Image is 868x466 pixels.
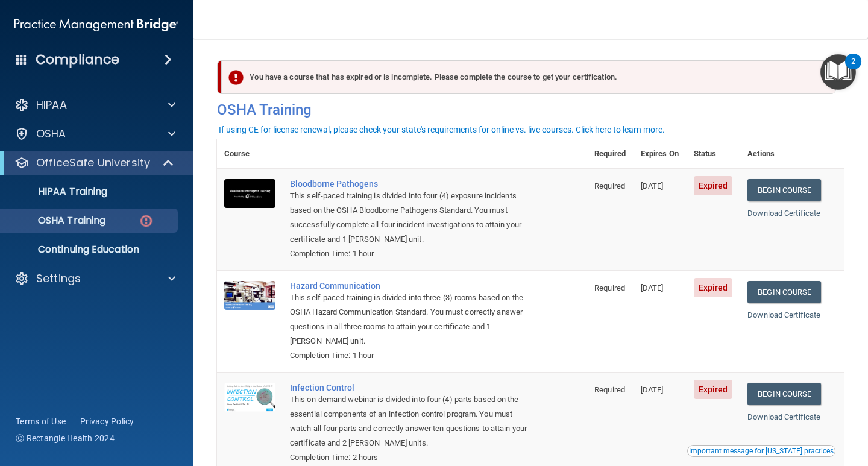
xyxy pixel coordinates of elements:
[139,213,154,228] img: danger-circle.6113f641.png
[219,125,665,134] div: If using CE for license renewal, please check your state's requirements for online vs. live cours...
[217,124,667,136] button: If using CE for license renewal, please check your state's requirements for online vs. live cours...
[36,127,66,141] p: OSHA
[14,98,175,112] a: HIPAA
[228,70,244,85] img: exclamation-circle-solid-danger.72ef9ffc.png
[290,450,527,465] div: Completion Time: 2 hours
[694,380,733,399] span: Expired
[747,281,821,303] a: Begin Course
[634,139,687,169] th: Expires On
[16,432,115,444] span: Ⓒ Rectangle Health 2024
[587,139,634,169] th: Required
[217,139,283,169] th: Course
[694,278,733,297] span: Expired
[820,54,856,90] button: Open Resource Center, 2 new notifications
[8,215,105,227] p: OSHA Training
[747,383,821,405] a: Begin Course
[16,415,66,427] a: Terms of Use
[222,60,836,94] div: You have a course that has expired or is incomplete. Please complete the course to get your certi...
[747,179,821,201] a: Begin Course
[290,189,527,247] div: This self-paced training is divided into four (4) exposure incidents based on the OSHA Bloodborne...
[747,310,820,320] a: Download Certificate
[14,271,175,286] a: Settings
[641,385,664,394] span: [DATE]
[36,51,119,68] h4: Compliance
[740,139,844,169] th: Actions
[217,101,844,118] h4: OSHA Training
[747,209,820,218] a: Download Certificate
[80,415,134,427] a: Privacy Policy
[36,271,81,286] p: Settings
[594,181,625,190] span: Required
[747,412,820,421] a: Download Certificate
[641,283,664,292] span: [DATE]
[290,247,527,261] div: Completion Time: 1 hour
[694,176,733,195] span: Expired
[36,156,150,170] p: OfficeSafe University
[290,291,527,348] div: This self-paced training is divided into three (3) rooms based on the OSHA Hazard Communication S...
[594,283,625,292] span: Required
[36,98,67,112] p: HIPAA
[641,181,664,190] span: [DATE]
[290,383,527,392] a: Infection Control
[687,139,741,169] th: Status
[14,156,175,170] a: OfficeSafe University
[290,348,527,363] div: Completion Time: 1 hour
[687,445,835,457] button: Read this if you are a dental practitioner in the state of CA
[8,186,107,198] p: HIPAA Training
[290,281,527,291] a: Hazard Communication
[290,179,527,189] a: Bloodborne Pathogens
[851,61,855,77] div: 2
[14,127,175,141] a: OSHA
[594,385,625,394] span: Required
[290,392,527,450] div: This on-demand webinar is divided into four (4) parts based on the essential components of an inf...
[689,447,834,455] div: Important message for [US_STATE] practices
[8,244,172,256] p: Continuing Education
[14,13,178,37] img: PMB logo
